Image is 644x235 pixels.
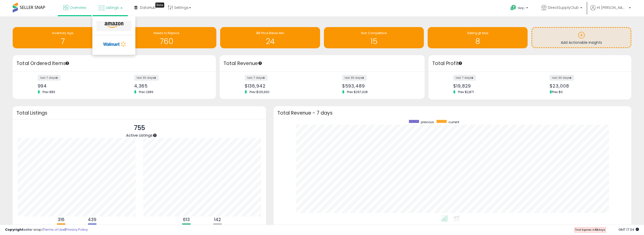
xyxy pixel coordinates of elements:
[595,228,598,232] b: 12
[43,227,65,232] a: Terms of Use
[590,5,631,16] a: Hi [PERSON_NAME]
[223,37,318,46] h1: 24
[561,40,602,45] span: Add Actionable Insights
[16,60,212,67] h3: Total Ordered Items
[183,217,190,223] b: 613
[453,75,476,81] label: last 7 days
[550,75,574,81] label: last 30 days
[344,90,370,94] span: Prev: $297,428
[154,31,179,35] span: Needs to Reprice
[597,5,627,10] span: Hi [PERSON_NAME]
[510,5,516,11] i: Get Help
[550,83,622,89] div: $23,008
[361,31,387,35] span: Non Competitive
[467,31,488,35] span: Selling @ Max
[247,90,272,94] span: Prev: $126,930
[448,120,459,124] span: current
[66,227,88,232] a: Privacy Policy
[245,83,318,89] div: $136,942
[342,75,367,81] label: last 30 days
[134,75,159,81] label: last 30 days
[65,61,70,66] div: Tooltip anchor
[16,111,262,115] h3: Total Listings
[277,111,628,115] h3: Total Revenue - 7 days
[552,90,563,94] span: Prev: $0
[245,75,267,81] label: last 7 days
[119,37,214,46] h1: 760
[52,31,73,35] span: Inventory Age
[421,120,434,124] span: previous
[506,1,533,16] a: Help
[455,90,476,94] span: Prev: $2,871
[140,5,156,10] span: DataHub
[40,90,58,94] span: Prev: 883
[70,5,86,10] span: Overview
[453,83,526,89] div: $19,829
[326,37,421,46] h1: 15
[214,217,221,223] b: 142
[126,133,153,138] span: Active Listings
[342,83,416,89] div: $593,489
[134,83,207,89] div: 4,365
[116,27,216,48] a: Needs to Reprice 760
[88,217,96,223] b: 439
[432,60,628,67] h3: Total Profit
[38,75,60,81] label: last 7 days
[430,37,525,46] h1: 8
[155,3,164,8] div: Tooltip anchor
[38,83,111,89] div: 994
[106,5,119,10] span: Listings
[575,228,605,232] span: Trial Expires in days
[256,31,284,35] span: BB Price Below Min
[618,227,639,232] span: 2025-09-11 17:34 GMT
[58,217,65,223] b: 316
[15,37,110,46] h1: 7
[136,90,156,94] span: Prev: 1,989
[126,123,153,133] p: 755
[518,6,525,10] span: Help
[13,27,113,48] a: Inventory Age 7
[5,227,88,232] div: seller snap | |
[324,27,424,48] a: Non Competitive 15
[153,133,157,138] div: Tooltip anchor
[5,227,24,232] strong: Copyright
[223,60,421,67] h3: Total Revenue
[548,5,579,10] span: DirectSupplyClub
[458,61,463,66] div: Tooltip anchor
[220,27,320,48] a: BB Price Below Min 24
[258,61,262,66] div: Tooltip anchor
[428,27,528,48] a: Selling @ Max 8
[532,28,631,47] a: Add Actionable Insights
